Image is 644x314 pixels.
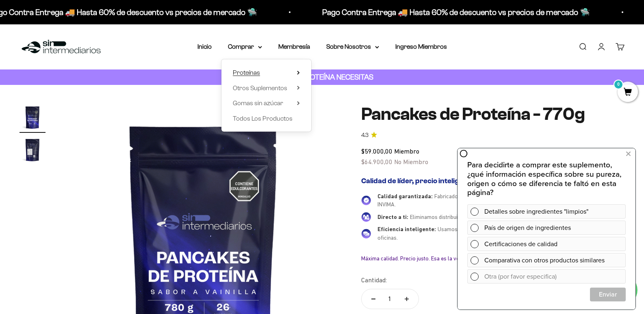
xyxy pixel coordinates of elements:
h2: Calidad de líder, precio inteligente. ¿Cómo lo logramos? [361,177,624,186]
summary: Comprar [228,41,262,52]
img: Eficiencia inteligente [361,229,371,238]
summary: Otros Suplementos [233,83,300,93]
summary: Proteínas [233,67,300,78]
button: Ir al artículo 1 [20,104,46,133]
button: Ir al artículo 2 [20,137,46,165]
span: $64.900,00 [361,158,392,165]
summary: Sobre Nosotros [326,41,379,52]
span: Calidad garantizada: [377,193,433,199]
div: Máxima calidad. Precio justo. Esa es la ventaja de comprar [361,255,624,262]
span: Miembro [394,147,419,155]
span: Usamos la tecnología para ser eficientes. Pagas por el producto, no por oficinas. [377,226,607,241]
span: Otros Suplementos [233,84,287,91]
strong: CUANTA PROTEÍNA NECESITAS [271,73,373,81]
a: Todos Los Productos [233,113,300,124]
label: Cantidad: [361,275,387,286]
h1: Pancakes de Proteína - 770g [361,104,624,124]
a: Membresía [278,43,310,50]
img: Directo a ti [361,212,371,222]
button: Reducir cantidad [362,289,385,309]
span: Directo a ti: [377,214,408,220]
a: Inicio [197,43,212,50]
span: Proteínas [233,69,260,76]
a: Ingreso Miembros [395,43,447,50]
span: Todos Los Productos [233,115,293,122]
span: Eliminamos distribuidores y sobreprecios para darte la máxima calidad al mejor precio. [410,214,616,220]
img: Calidad garantizada [361,195,371,205]
a: 4.34.3 de 5.0 estrellas [361,131,624,140]
p: Pago Contra Entrega 🚚 Hasta 60% de descuento vs precios de mercado 🛸 [321,6,589,19]
img: Pancakes de Proteína - 770g [20,104,46,130]
a: 0 [618,88,638,97]
mark: 0 [614,80,623,89]
span: Eficiencia inteligente: [377,226,436,232]
span: Gomas sin azúcar [233,100,283,106]
span: 4.3 [361,131,369,140]
img: Pancakes de Proteína - 770g [20,137,46,163]
iframe: zigpoll-iframe [458,147,635,310]
span: $59.000,00 [361,147,392,155]
span: No Miembro [394,158,428,165]
summary: Gomas sin azúcar [233,98,300,108]
button: Aumentar cantidad [395,289,418,309]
